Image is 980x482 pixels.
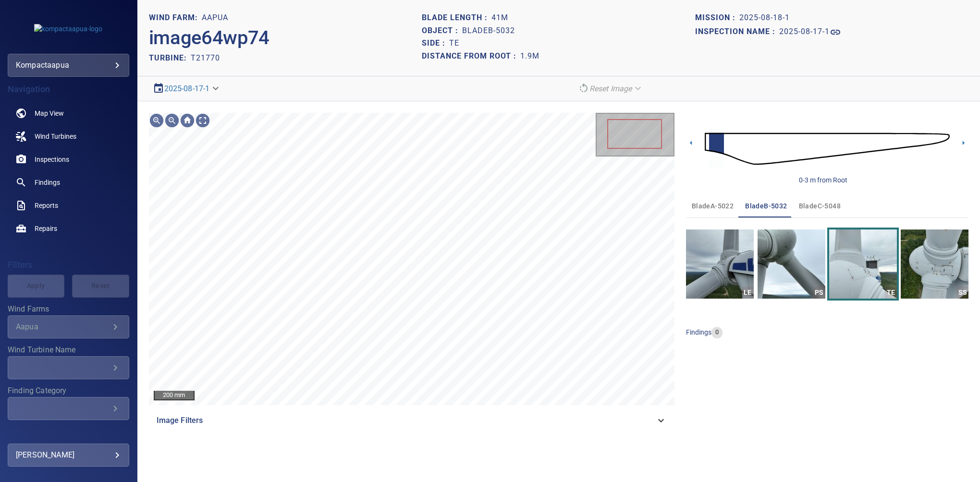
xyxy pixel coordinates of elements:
div: Wind Turbine Name [8,356,129,379]
a: 2025-08-17-1 [164,84,210,93]
div: [PERSON_NAME] [16,447,121,463]
label: Finding Type [8,428,129,435]
a: findings noActive [8,171,129,194]
h1: Aapua [202,13,228,23]
span: Map View [35,108,64,118]
span: findings [686,328,711,336]
h1: Mission : [695,13,739,23]
div: kompactaapua [8,54,129,77]
div: 0-3 m from Root [799,175,847,185]
div: PS [813,287,825,299]
div: LE [742,287,754,299]
h1: 2025-08-18-1 [739,13,790,23]
span: bladeA-5022 [692,200,734,212]
h1: 41m [491,13,508,23]
a: TE [829,229,897,299]
label: Finding Category [8,387,129,395]
h2: image64wp74 [149,26,269,49]
span: 0 [711,328,723,337]
div: Image Filters [149,409,674,432]
a: inspections noActive [8,148,129,171]
div: SS [956,287,968,299]
em: Reset Image [589,84,632,93]
img: d [705,119,950,178]
span: bladeB-5032 [745,200,787,212]
a: PS [758,229,825,299]
a: reports noActive [8,194,129,217]
a: repairs noActive [8,217,129,240]
span: Findings [35,178,60,187]
h1: Distance from root : [422,52,520,61]
h1: 2025-08-17-1 [779,27,830,36]
div: Aapua [16,322,110,331]
h1: WIND FARM: [149,13,202,23]
span: Inspections [35,155,69,164]
h1: Object : [422,26,462,36]
h1: Blade length : [422,13,491,23]
span: bladeC-5048 [799,200,841,212]
h4: Filters [8,260,129,270]
img: Zoom out [164,113,180,128]
span: Repairs [35,224,57,233]
h1: Side : [422,39,449,48]
div: TE [885,287,897,299]
a: LE [686,229,754,299]
img: Toggle full page [195,113,210,128]
div: Finding Category [8,397,129,420]
span: Wind Turbines [35,132,76,141]
h1: bladeB-5032 [462,26,515,36]
h2: T21770 [191,53,220,62]
h1: TE [449,39,459,48]
h1: Inspection name : [695,27,779,36]
h4: Navigation [8,84,129,94]
a: windturbines noActive [8,125,129,148]
span: Reports [35,201,58,210]
h1: 1.9m [520,52,539,61]
a: 2025-08-17-1 [779,26,841,38]
div: Wind Farms [8,315,129,338]
div: kompactaapua [16,58,121,73]
div: Reset Image [574,80,648,97]
a: map noActive [8,102,129,125]
h2: TURBINE: [149,53,191,62]
div: 2025-08-17-1 [149,80,225,97]
img: kompactaapua-logo [34,24,102,34]
span: Image Filters [157,415,655,426]
img: Go home [180,113,195,128]
label: Wind Farms [8,305,129,313]
a: SS [901,229,968,299]
img: Zoom in [149,113,164,128]
label: Wind Turbine Name [8,346,129,354]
